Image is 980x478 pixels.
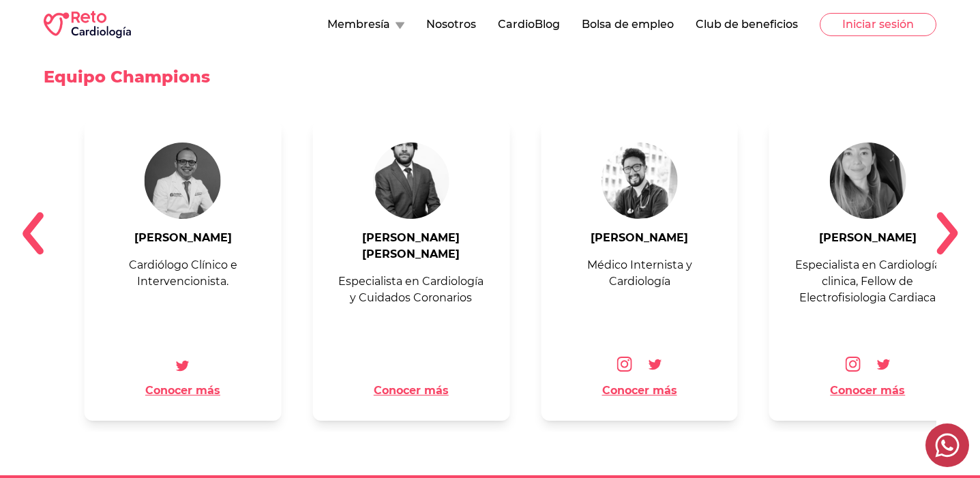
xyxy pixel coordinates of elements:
[44,11,131,38] img: RETO Cardio Logo
[696,16,798,33] button: Club de beneficios
[535,121,743,421] div: 3 / 14
[498,16,560,33] button: CardioBlog
[374,383,449,399] button: Conocer más
[106,383,260,399] a: Conocer más
[563,383,716,399] a: Conocer más
[936,212,958,256] img: right
[79,121,287,421] div: 1 / 14
[145,143,221,219] img: us.champions.c1.name
[791,257,945,306] p: Especialista en Cardiología clinica, Fellow de Electrofisiologia Cardiaca
[22,212,44,256] img: left
[145,383,220,399] button: Conocer más
[820,13,936,36] button: Iniciar sesión
[373,143,449,219] img: us.champions.c7.name
[307,121,515,421] div: 2 / 14
[426,16,476,33] button: Nosotros
[44,44,936,110] h2: Equipo Champions
[830,383,905,399] button: Conocer más
[106,230,260,246] a: [PERSON_NAME]
[764,121,972,421] div: 4 / 14
[582,16,674,33] button: Bolsa de empleo
[791,230,945,246] a: [PERSON_NAME]
[334,273,488,306] p: Especialista en Cardiología y Cuidados Coronarios
[106,257,260,290] p: Cardiólogo Clínico e Intervencionista.
[334,230,488,263] a: [PERSON_NAME] [PERSON_NAME]
[829,143,906,219] img: us.champions.c8.name
[563,230,716,246] a: [PERSON_NAME]
[334,383,488,399] a: Conocer más
[327,16,404,33] button: Membresía
[563,257,716,290] p: Médico Internista y Cardiología
[602,383,677,399] button: Conocer más
[602,143,678,219] img: us.champions.c2.name
[791,383,945,399] a: Conocer más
